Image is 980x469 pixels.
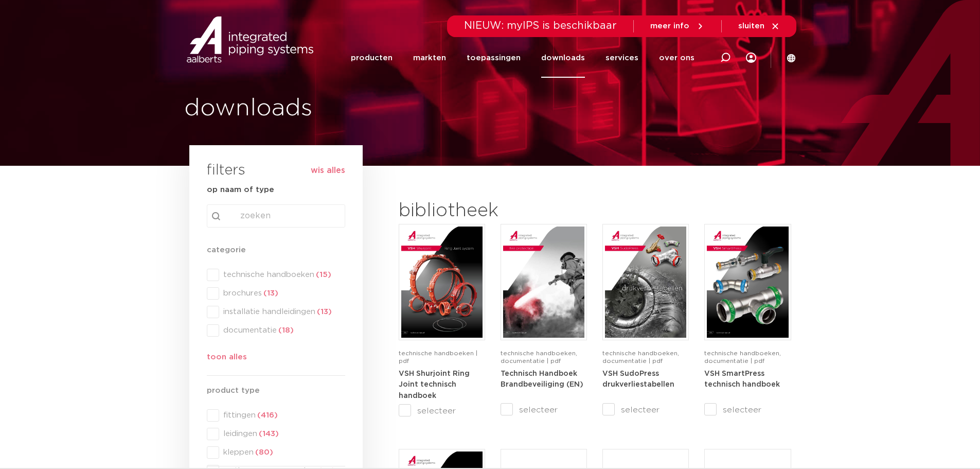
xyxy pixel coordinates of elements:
a: over ons [659,38,694,78]
a: toepassingen [467,38,521,78]
label: selecteer [602,404,689,416]
h2: bibliotheek [399,199,582,223]
span: meer info [650,22,689,30]
img: VSH-SmartPress_A4TM_5009301_2023_2.0-EN-pdf.jpg [707,227,788,338]
label: selecteer [399,405,485,417]
strong: op naam of type [207,186,274,194]
h3: filters [207,159,245,183]
span: sluiten [738,22,764,30]
a: markten [413,38,446,78]
img: VSH-SudoPress_A4PLT_5007706_2024-2.0_NL-pdf.jpg [605,227,686,338]
strong: VSH SmartPress technisch handboek [704,370,780,389]
h1: downloads [184,92,485,125]
span: technische handboeken, documentatie | pdf [704,350,781,364]
span: technische handboeken, documentatie | pdf [602,350,679,364]
label: selecteer [501,404,587,416]
a: Technisch Handboek Brandbeveiliging (EN) [501,370,583,389]
span: technische handboeken | pdf [399,350,477,364]
span: NIEUW: myIPS is beschikbaar [464,21,617,31]
a: meer info [650,22,705,31]
span: technische handboeken, documentatie | pdf [501,350,577,364]
img: FireProtection_A4TM_5007915_2025_2.0_EN-pdf.jpg [503,227,584,338]
nav: Menu [351,38,694,78]
label: selecteer [704,404,791,416]
a: producten [351,38,393,78]
a: sluiten [738,22,780,31]
strong: VSH SudoPress drukverliestabellen [602,370,674,389]
a: VSH SudoPress drukverliestabellen [602,370,674,389]
a: VSH Shurjoint Ring Joint technisch handboek [399,370,470,399]
strong: VSH Shurjoint Ring Joint technisch handboek [399,370,470,399]
a: VSH SmartPress technisch handboek [704,370,780,389]
a: services [605,38,638,78]
a: downloads [541,38,585,78]
img: VSH-Shurjoint-RJ_A4TM_5011380_2025_1.1_EN-pdf.jpg [401,227,483,338]
strong: Technisch Handboek Brandbeveiliging (EN) [501,370,583,389]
